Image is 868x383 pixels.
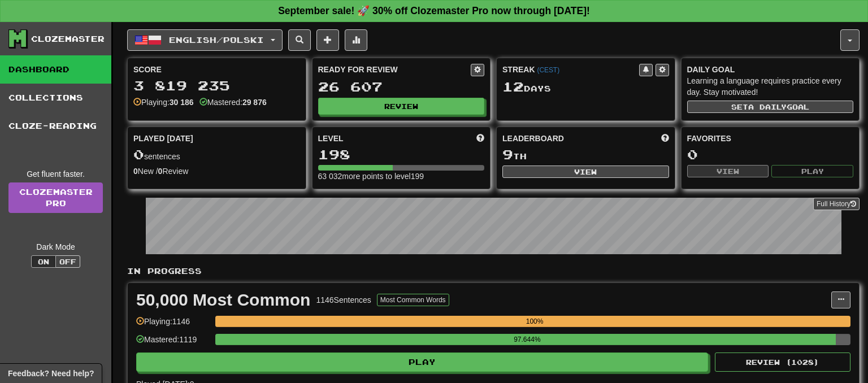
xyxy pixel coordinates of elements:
[502,79,524,94] span: 12
[133,97,194,108] div: Playing:
[136,352,708,372] button: Play
[8,182,103,213] a: ClozemasterPro
[377,294,449,306] button: Most Common Words
[170,98,194,107] strong: 30 186
[242,98,267,107] strong: 29 876
[318,98,485,115] button: Review
[127,29,283,51] button: English/Polski
[219,316,850,327] div: 100%
[687,147,854,162] div: 0
[133,133,193,144] span: Played [DATE]
[8,168,103,180] div: Get fluent faster.
[288,29,311,51] button: Search sentences
[748,103,787,111] span: a daily
[771,165,853,177] button: Play
[133,167,138,176] strong: 0
[133,64,300,75] div: Score
[169,35,264,45] span: English / Polski
[476,133,484,144] span: Score more points to level up
[55,255,80,268] button: Off
[278,5,590,16] strong: September sale! 🚀 30% off Clozemaster Pro now through [DATE]!
[199,97,267,108] div: Mastered:
[502,166,669,178] button: View
[158,167,163,176] strong: 0
[316,294,371,306] div: 1146 Sentences
[136,316,210,334] div: Playing: 1146
[318,64,471,75] div: Ready for Review
[687,101,854,113] button: Seta dailygoal
[133,146,144,162] span: 0
[136,291,310,308] div: 50,000 Most Common
[537,66,559,74] a: (CEST)
[219,334,835,345] div: 97.644%
[687,75,854,98] div: Learning a language requires practice every day. Stay motivated!
[127,266,860,277] p: In Progress
[502,64,639,75] div: Streak
[502,80,669,94] div: Day s
[687,133,854,144] div: Favorites
[133,166,300,177] div: New / Review
[502,146,513,162] span: 9
[318,133,344,144] span: Level
[661,133,669,144] span: This week in points, UTC
[345,29,367,51] button: More stats
[136,334,210,352] div: Mastered: 1119
[813,198,860,210] button: Full History
[316,29,339,51] button: Add sentence to collection
[318,80,485,94] div: 26 607
[8,368,94,379] span: Open feedback widget
[318,171,485,182] div: 63 032 more points to level 199
[687,64,854,75] div: Daily Goal
[687,165,769,177] button: View
[133,79,300,93] div: 3 819 235
[502,133,564,144] span: Leaderboard
[318,147,485,162] div: 198
[502,147,669,162] div: th
[715,352,850,372] button: Review (1028)
[31,33,105,45] div: Clozemaster
[31,255,56,268] button: On
[133,147,300,162] div: sentences
[8,241,103,253] div: Dark Mode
